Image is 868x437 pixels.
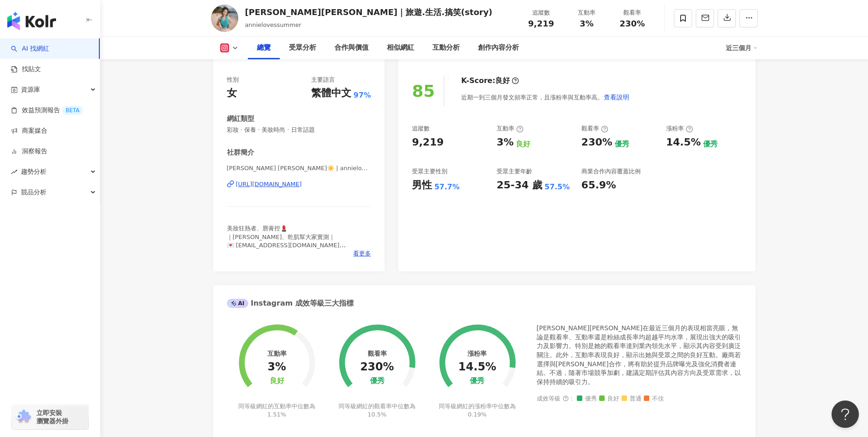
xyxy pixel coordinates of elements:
button: 查看說明 [603,88,630,106]
div: [PERSON_NAME][PERSON_NAME]｜旅遊.生活.搞笑(story) [245,6,493,18]
span: 1.51% [267,411,286,418]
div: 同等級網紅的互動率中位數為 [237,402,317,419]
div: 3% [497,135,514,150]
div: 良好 [495,76,510,86]
span: 0.19% [468,411,487,418]
div: 合作與價值 [334,42,369,53]
div: 追蹤數 [412,125,430,133]
a: 洞察報告 [11,147,47,156]
span: 230% [620,19,645,28]
span: 10.5% [368,411,386,418]
div: 互動率 [267,350,287,357]
div: 觀看率 [615,8,650,17]
div: 社群簡介 [227,148,254,157]
div: 觀看率 [581,125,608,133]
span: rise [11,169,17,175]
div: Instagram 成效等級三大指標 [227,298,354,308]
span: [PERSON_NAME] [PERSON_NAME]☀️ | annielovessummer [227,164,371,172]
div: 觀看率 [368,350,387,357]
div: 3% [267,361,286,374]
a: chrome extension立即安裝 瀏覽器外掛 [12,405,88,429]
div: 優秀 [615,139,629,149]
div: 85 [412,82,435,100]
div: 商業合作內容覆蓋比例 [581,167,641,176]
img: chrome extension [15,410,32,424]
span: 9,219 [528,19,554,28]
div: 近期一到三個月發文頻率正常，且漲粉率與互動率高。 [461,88,630,106]
iframe: Help Scout Beacon - Open [832,401,859,428]
a: 商案媒合 [11,126,47,135]
div: 追蹤數 [524,8,559,17]
div: 230% [581,135,612,150]
div: 優秀 [370,377,385,385]
span: 彩妝 · 保養 · 美妝時尚 · 日常話題 [227,126,371,134]
div: 良好 [270,377,284,385]
div: 良好 [516,139,530,149]
div: 同等級網紅的觀看率中位數為 [337,402,417,419]
div: 近三個月 [726,41,758,55]
div: 網紅類型 [227,114,254,124]
span: 立即安裝 瀏覽器外掛 [36,409,68,425]
div: [PERSON_NAME][PERSON_NAME]在最近三個月的表現相當亮眼，無論是觀看率、互動率還是粉絲成長率均超越平均水準，展現出強大的吸引力及影響力。特別是她的觀看率達到業內領先水平，顯... [537,324,742,386]
span: 3% [580,19,594,28]
div: 25-34 歲 [497,178,542,192]
div: 性別 [227,76,239,84]
span: 趨勢分析 [21,161,46,182]
div: 57.7% [434,182,460,192]
div: 相似網紅 [387,42,414,53]
img: KOL Avatar [211,5,238,32]
img: logo [7,12,56,30]
div: 9,219 [412,135,444,150]
span: 優秀 [577,395,597,402]
span: 競品分析 [21,182,46,203]
div: 成效等級 ： [537,395,742,402]
div: 受眾分析 [289,42,316,53]
div: 230% [360,361,394,374]
span: 普通 [621,395,642,402]
span: 資源庫 [21,79,40,100]
a: [URL][DOMAIN_NAME] [227,180,371,188]
span: 美妝狂熱者、唇膏控💄 ｜[PERSON_NAME]、乾肌幫大家實測｜ 💌 [EMAIL_ADDRESS][DOMAIN_NAME] ʙᴇᴀᴜᴛʏ ᴀɴᴅ ᴛʀᴀᴠᴇʟɪɴɢ ʙᴇᴇɴ ᴛᴏ 🇮🇳... [227,225,362,265]
div: 漲粉率 [666,125,693,133]
a: 效益預測報告BETA [11,106,83,115]
div: 受眾主要性別 [412,167,447,176]
a: searchAI 找網紅 [11,44,49,53]
span: annielovessummer [245,21,302,28]
div: 互動率 [570,8,604,17]
div: 創作內容分析 [478,42,519,53]
div: 互動分析 [432,42,460,53]
div: 優秀 [703,139,718,149]
span: 看更多 [353,250,371,258]
div: 優秀 [470,377,484,385]
div: 繁體中文 [311,86,351,100]
div: 14.5% [666,135,701,150]
div: [URL][DOMAIN_NAME] [236,180,302,188]
a: 找貼文 [11,65,41,74]
span: 不佳 [644,395,664,402]
div: 14.5% [458,361,496,374]
div: 女 [227,86,237,100]
div: 受眾主要年齡 [497,167,532,176]
span: 良好 [599,395,619,402]
div: 同等級網紅的漲粉率中位數為 [437,402,517,419]
div: K-Score : [461,76,519,86]
div: AI [227,299,249,308]
div: 總覽 [257,42,271,53]
span: 查看說明 [604,94,629,101]
div: 65.9% [581,178,616,192]
div: 57.5% [544,182,570,192]
div: 主要語言 [311,76,335,84]
div: 互動率 [497,125,524,133]
div: 男性 [412,178,432,192]
div: 漲粉率 [467,350,487,357]
span: 97% [354,90,371,100]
